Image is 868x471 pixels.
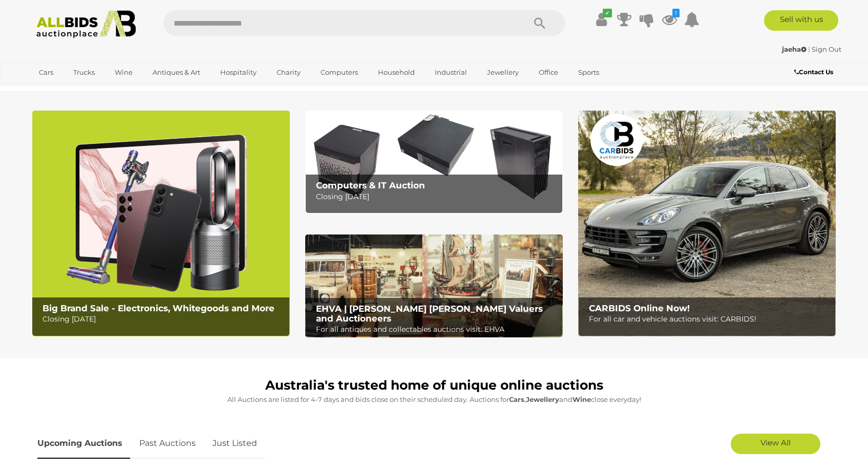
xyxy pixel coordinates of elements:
[31,10,142,38] img: Allbids.com.au
[316,323,557,336] p: For all antiques and collectables auctions visit: EHVA
[205,429,265,459] a: Just Listed
[43,313,284,326] p: Closing [DATE]
[132,429,203,459] a: Past Auctions
[578,111,836,336] a: CARBIDS Online Now! CARBIDS Online Now! For all car and vehicle auctions visit: CARBIDS!
[146,64,207,81] a: Antiques & Art
[509,395,524,403] strong: Cars
[480,64,525,81] a: Jewellery
[428,64,474,81] a: Industrial
[32,111,290,336] img: Big Brand Sale - Electronics, Whitegoods and More
[532,64,565,81] a: Office
[812,45,841,53] a: Sign Out
[782,45,807,53] strong: jaeha
[571,64,606,81] a: Sports
[316,180,425,190] b: Computers & IT Auction
[316,190,557,203] p: Closing [DATE]
[314,64,365,81] a: Computers
[594,10,609,29] a: ✔
[67,64,101,81] a: Trucks
[662,10,677,29] a: 1
[764,10,838,31] a: Sell with us
[305,111,563,213] a: Computers & IT Auction Computers & IT Auction Closing [DATE]
[32,81,118,98] a: [GEOGRAPHIC_DATA]
[589,313,830,326] p: For all car and vehicle auctions visit: CARBIDS!
[731,434,820,454] a: View All
[37,378,831,393] h1: Australia's trusted home of unique online auctions
[43,303,274,313] b: Big Brand Sale - Electronics, Whitegoods and More
[37,394,831,405] p: All Auctions are listed for 4-7 days and bids close on their scheduled day. Auctions for , and cl...
[794,67,836,78] a: Contact Us
[514,10,565,36] button: Search
[578,111,836,336] img: CARBIDS Online Now!
[32,64,60,81] a: Cars
[316,304,543,324] b: EHVA | [PERSON_NAME] [PERSON_NAME] Valuers and Auctioneers
[672,9,680,17] i: 1
[782,45,808,53] a: jaeha
[371,64,421,81] a: Household
[32,111,290,336] a: Big Brand Sale - Electronics, Whitegoods and More Big Brand Sale - Electronics, Whitegoods and Mo...
[37,429,130,459] a: Upcoming Auctions
[573,395,591,403] strong: Wine
[305,234,563,338] img: EHVA | Evans Hastings Valuers and Auctioneers
[305,111,563,213] img: Computers & IT Auction
[526,395,559,403] strong: Jewellery
[214,64,263,81] a: Hospitality
[603,9,612,17] i: ✔
[808,45,810,53] span: |
[794,68,833,76] b: Contact Us
[760,438,791,447] span: View All
[108,64,139,81] a: Wine
[270,64,307,81] a: Charity
[589,303,690,313] b: CARBIDS Online Now!
[305,234,563,338] a: EHVA | Evans Hastings Valuers and Auctioneers EHVA | [PERSON_NAME] [PERSON_NAME] Valuers and Auct...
